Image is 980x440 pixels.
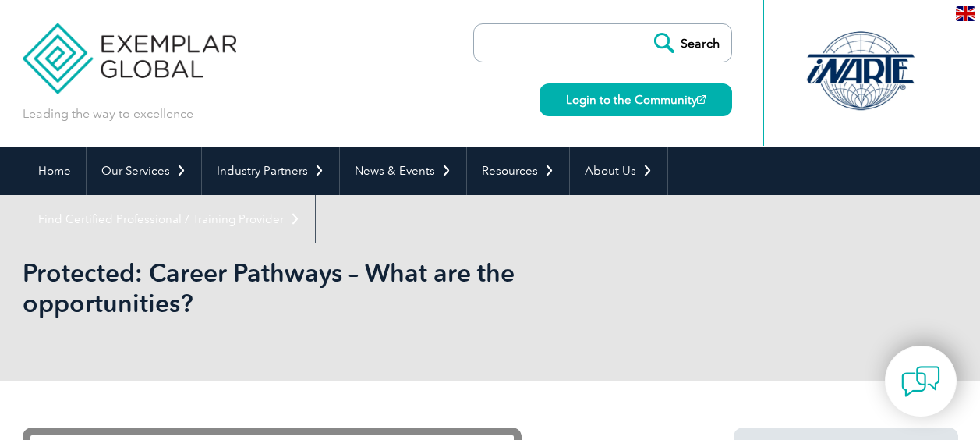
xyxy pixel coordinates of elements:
[697,95,706,104] img: open_square.png
[540,83,732,116] a: Login to the Community
[23,105,193,122] p: Leading the way to excellence
[570,147,667,195] a: About Us
[87,147,201,195] a: Our Services
[646,24,731,62] input: Search
[23,257,621,318] h1: Protected: Career Pathways – What are the opportunities?
[340,147,466,195] a: News & Events
[956,6,975,21] img: en
[23,147,86,195] a: Home
[467,147,569,195] a: Resources
[901,362,940,401] img: contact-chat.png
[23,195,315,243] a: Find Certified Professional / Training Provider
[202,147,339,195] a: Industry Partners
